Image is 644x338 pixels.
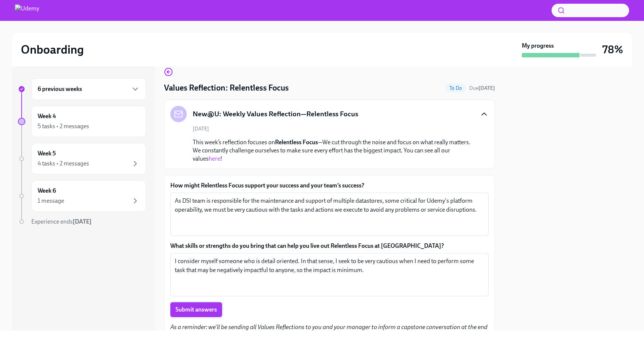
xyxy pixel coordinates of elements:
[170,242,489,250] label: What skills or strengths do you bring that can help you live out Relentless Focus at [GEOGRAPHIC_...
[193,109,358,119] h5: New@U: Weekly Values Reflection—Relentless Focus
[31,218,92,225] span: Experience ends
[18,106,146,137] a: Week 45 tasks • 2 messages
[38,159,89,168] div: 4 tasks • 2 messages
[73,218,92,225] strong: [DATE]
[193,138,477,163] p: This week’s reflection focuses on —We cut through the noise and focus on what really matters. We ...
[479,85,495,91] strong: [DATE]
[21,42,84,57] h2: Onboarding
[175,196,484,232] textarea: As DSI team is responsible for the maintenance and support of multiple datastores, some critical ...
[209,155,220,162] a: here
[38,197,64,205] div: 1 message
[38,85,82,93] h6: 6 previous weeks
[38,122,89,130] div: 5 tasks • 2 messages
[170,302,222,317] button: Submit answers
[170,181,489,190] label: How might Relentless Focus support your success and your team’s success?
[469,85,495,92] span: October 6th, 2025 10:00
[193,125,209,132] span: [DATE]
[15,4,39,16] img: Udemy
[18,143,146,174] a: Week 54 tasks • 2 messages
[445,85,466,91] span: To Do
[175,257,484,293] textarea: I consider myself someone who is detail oriented. In that sense, I seek to be very cautious when ...
[164,82,289,94] h4: Values Reflection: Relentless Focus
[275,139,318,146] strong: Relentless Focus
[31,78,146,100] div: 6 previous weeks
[38,112,56,120] h6: Week 4
[522,42,554,50] strong: My progress
[38,187,56,195] h6: Week 6
[176,306,217,313] span: Submit answers
[38,149,56,158] h6: Week 5
[602,43,623,56] h3: 78%
[469,85,495,91] span: Due
[18,180,146,212] a: Week 61 message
